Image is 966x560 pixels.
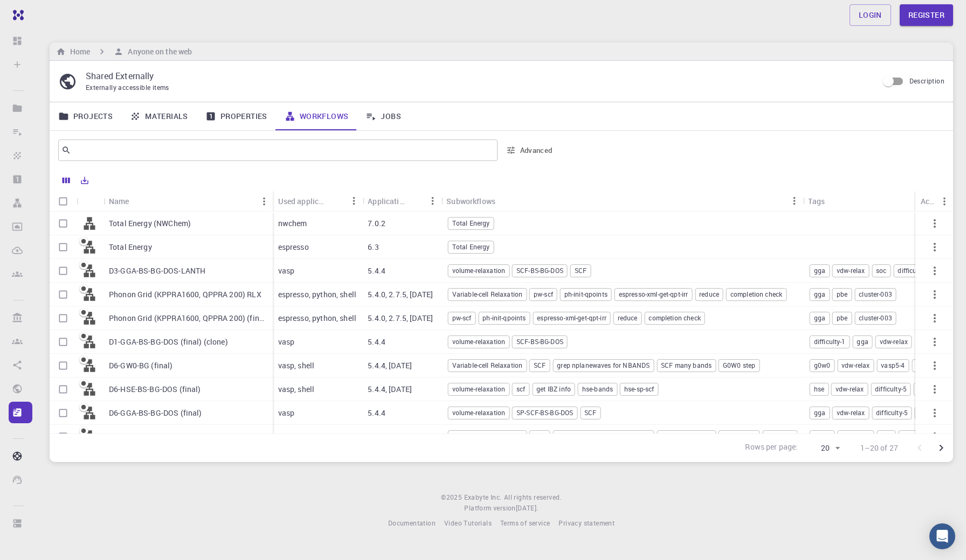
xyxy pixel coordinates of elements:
[513,384,529,394] span: scf
[479,313,529,323] span: ph-init-qpoints
[448,384,509,394] span: volume-relaxation
[278,360,315,371] p: vasp, shell
[810,313,829,323] span: gga
[553,361,653,370] span: grep nplanewaves for NBANDS
[558,519,615,527] span: Privacy statement
[448,337,509,346] span: volume-relaxation
[553,432,653,441] span: grep nplanewaves for NBANDS
[558,518,615,529] a: Privacy statement
[872,266,890,275] span: soc
[464,493,502,501] span: Exabyte Inc.
[853,337,872,346] span: gga
[810,408,829,417] span: gga
[448,219,494,228] span: Total Energy
[838,361,873,370] span: vdw-relax
[581,408,600,417] span: SCF
[464,492,502,503] a: Exabyte Inc.
[513,266,567,275] span: SCF-BS-BG-DOS
[912,361,951,370] span: difficulty-5
[109,360,173,371] p: D6-GW0-BG (final)
[109,408,202,418] p: D6-GGA-BS-BG-DOS (final)
[448,266,509,275] span: volume-relaxation
[448,290,527,299] span: Variable-cell Relaxation
[362,191,441,212] div: Application Version
[368,289,433,300] p: 5.4.0, 2.7.5, [DATE]
[328,192,345,209] button: Sort
[571,266,590,275] span: SCF
[368,218,385,229] p: 7.0.2
[855,313,896,323] span: cluster-003
[894,266,933,275] span: difficulty-3
[57,172,75,189] button: Columns
[448,408,509,417] span: volume-relaxation
[614,313,641,323] span: reduce
[278,408,295,418] p: vasp
[444,519,492,527] span: Video Tutorials
[388,518,436,529] a: Documentation
[256,193,273,210] button: Menu
[615,290,692,299] span: espresso-xml-get-qpt-irr
[368,313,433,324] p: 5.4.0, 2.7.5, [DATE]
[441,191,803,212] div: Subworkflows
[810,337,850,346] span: difficulty-1
[500,519,550,527] span: Terms of service
[877,361,908,370] span: vasp5-4
[500,518,550,529] a: Terms of service
[446,191,495,212] div: Subworkflows
[838,432,873,441] span: vdw-relax
[66,46,90,58] h6: Home
[357,102,410,130] a: Jobs
[810,290,829,299] span: gga
[273,191,363,212] div: Used application
[513,408,577,417] span: SP-SCF-BS-BG-DOS
[516,503,539,514] a: [DATE].
[871,384,910,394] span: difficulty-5
[109,265,205,276] p: D3-GGA-BS-BG-DOS-LANTH
[936,193,953,210] button: Menu
[129,193,147,210] button: Sort
[368,384,412,395] p: 5.4.4, [DATE]
[495,192,513,209] button: Sort
[763,432,797,441] span: SOC-SCF
[825,192,842,209] button: Sort
[123,46,192,58] h6: Anyone on the web
[109,191,129,212] div: Name
[833,290,851,299] span: pbe
[109,313,267,324] p: Phonon Grid (KPPRA1600, QPPRA 200) (final)
[929,523,955,549] div: Open Intercom Messenger
[368,408,385,418] p: 5.4.4
[86,83,169,92] span: Externally accessible items
[278,289,356,300] p: espresso, python, shell
[909,76,944,85] span: Description
[719,361,759,370] span: G0W0 step
[808,191,825,212] div: Tags
[930,437,952,459] button: Go to next page
[785,192,803,209] button: Menu
[833,408,868,417] span: vdw-relax
[914,384,939,394] span: magn
[109,431,173,442] p: D4-GW0-BG (final)
[810,384,828,394] span: hse
[872,408,912,417] span: difficulty-5
[921,191,936,212] div: Actions
[345,192,362,209] button: Menu
[810,432,834,441] span: g0w0
[278,337,295,347] p: vasp
[448,313,475,323] span: pw-scf
[533,313,610,323] span: espresso-xml-get-qpt-irr
[530,361,549,370] span: SCF
[77,191,103,212] div: Icon
[810,361,834,370] span: g0w0
[645,313,704,323] span: completion check
[388,519,436,527] span: Documentation
[278,265,295,276] p: vasp
[833,266,868,275] span: vdw-relax
[561,290,611,299] span: ph-init-qpoints
[406,192,424,209] button: Sort
[719,432,759,441] span: G0W0 step
[833,313,851,323] span: pbe
[877,432,895,441] span: soc
[695,290,723,299] span: reduce
[121,102,197,130] a: Materials
[448,361,527,370] span: Variable-cell Relaxation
